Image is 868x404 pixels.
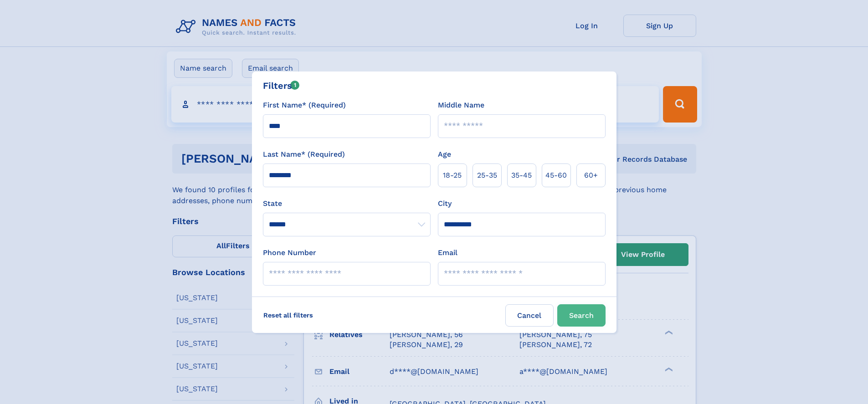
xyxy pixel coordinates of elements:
[438,198,452,209] label: City
[545,170,567,181] span: 45‑60
[263,247,316,258] label: Phone Number
[438,247,457,258] label: Email
[557,304,606,327] button: Search
[438,149,451,160] label: Age
[263,100,346,111] label: First Name* (Required)
[505,304,554,327] label: Cancel
[263,198,431,209] label: State
[584,170,598,181] span: 60+
[511,170,532,181] span: 35‑45
[263,149,345,160] label: Last Name* (Required)
[477,170,497,181] span: 25‑35
[257,304,319,326] label: Reset all filters
[443,170,462,181] span: 18‑25
[438,100,484,111] label: Middle Name
[263,79,300,92] div: Filters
